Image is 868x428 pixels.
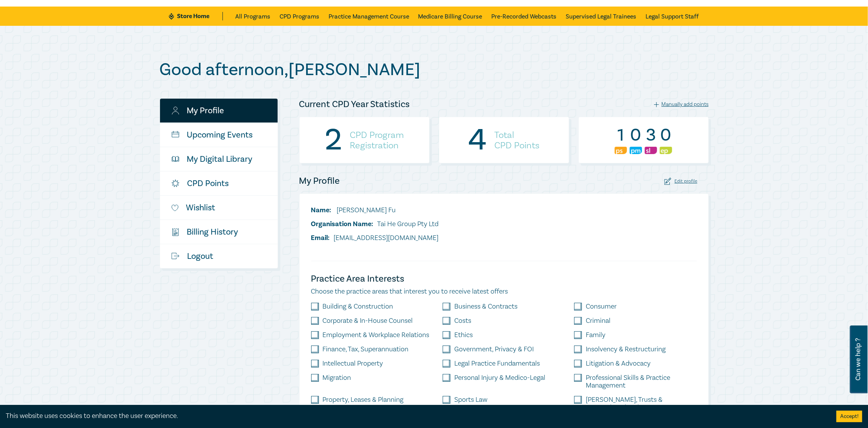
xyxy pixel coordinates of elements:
label: Corporate & In-House Counsel [323,317,413,325]
label: Sports Law [454,396,487,404]
label: Litigation & Advocacy [586,360,651,368]
div: 4 [468,130,487,150]
div: This website uses cookies to enhance the user experience. [6,411,825,421]
label: Migration [323,374,351,382]
label: Personal Injury & Medico-Legal [454,374,545,382]
a: Supervised Legal Trainees [566,7,637,26]
li: [EMAIL_ADDRESS][DOMAIN_NAME] [311,233,439,243]
h4: Practice Area Interests [311,273,697,285]
label: Professional Skills & Practice Management [586,374,696,389]
a: Legal Support Staff [646,7,699,26]
label: Intellectual Property [323,360,383,368]
label: Costs [454,317,471,325]
a: My Digital Library [160,147,278,171]
label: Business & Contracts [454,303,517,311]
tspan: $ [173,230,175,233]
img: Professional Skills [615,147,627,154]
img: Substantive Law [645,147,657,154]
label: Consumer [586,303,617,311]
label: Government, Privacy & FOI [454,346,534,353]
label: Legal Practice Fundamentals [454,360,540,368]
label: Employment & Workplace Relations [323,331,430,339]
div: 2 [325,130,342,150]
li: Tai He Group Pty Ltd [311,219,439,229]
label: Property, Leases & Planning [323,396,404,404]
h4: Current CPD Year Statistics [299,98,410,111]
div: 0 [660,125,672,145]
label: Finance, Tax, Superannuation [323,346,409,353]
label: Insolvency & Restructuring [586,346,666,353]
div: 1 [615,125,627,145]
label: Criminal [586,317,610,325]
a: $Billing History [160,220,278,244]
img: Practice Management & Business Skills [630,147,642,154]
li: [PERSON_NAME] Fu [311,205,439,215]
a: All Programs [235,7,270,26]
p: Choose the practice areas that interest you to receive latest offers [311,287,697,297]
a: CPD Programs [280,7,319,26]
button: Accept cookies [836,411,862,422]
span: Email: [311,233,330,242]
span: Can we help ? [855,330,862,389]
span: Name: [311,206,332,215]
a: Medicare Billing Course [418,7,482,26]
a: My Profile [160,99,278,123]
div: Manually add points [654,101,709,108]
span: Organisation Name: [311,220,374,228]
a: Store Home [169,12,222,20]
a: Logout [160,244,278,268]
div: Edit profile [664,178,698,185]
a: Pre-Recorded Webcasts [492,7,557,26]
h4: My Profile [299,175,340,187]
a: Upcoming Events [160,123,278,147]
label: [PERSON_NAME], Trusts & Succession Planning [586,396,696,411]
div: 3 [645,125,657,145]
h1: Good afternoon , [PERSON_NAME] [160,60,709,80]
label: Ethics [454,331,473,339]
a: Practice Management Course [329,7,409,26]
a: CPD Points [160,171,278,195]
a: Wishlist [160,196,278,220]
label: Building & Construction [323,303,393,311]
h4: Total CPD Points [494,130,539,151]
img: Ethics & Professional Responsibility [660,147,672,154]
h4: CPD Program Registration [350,130,404,151]
label: Family [586,331,605,339]
div: 0 [630,125,642,145]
